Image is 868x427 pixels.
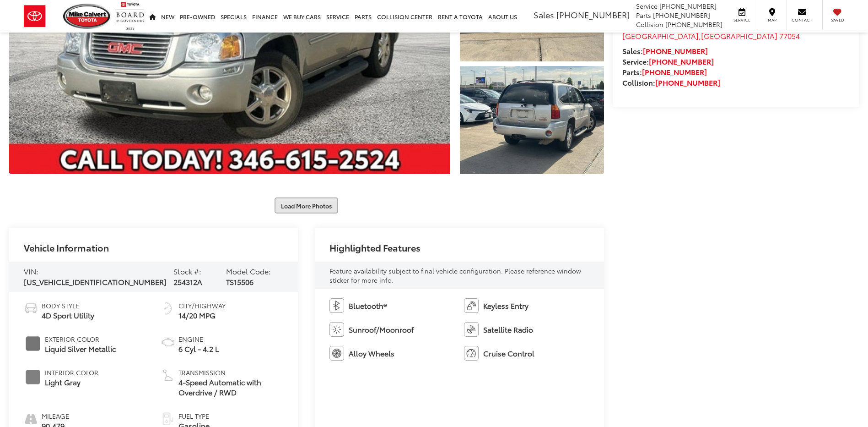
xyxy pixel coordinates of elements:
span: [PHONE_NUMBER] [665,20,722,29]
span: [PHONE_NUMBER] [653,11,710,20]
img: Fuel Economy [161,301,175,316]
span: Satellite Radio [483,324,533,335]
a: Expand Photo 3 [460,66,604,174]
span: Light Gray [45,377,98,388]
strong: Collision: [622,77,720,88]
span: Service [636,1,658,11]
h2: Highlighted Features [329,242,421,252]
span: Fuel Type [178,411,210,421]
span: Model Code: [226,266,271,276]
span: Service [732,17,752,23]
img: Satellite Radio [464,322,479,337]
span: Engine [178,334,219,344]
span: City/Highway [178,301,226,310]
span: Alloy Wheels [349,348,394,359]
a: [PHONE_NUMBER] [643,45,708,56]
i: mileage icon [24,411,37,424]
span: Transmission [178,368,284,377]
img: Bluetooth® [329,298,344,313]
button: Load More Photos [275,197,338,213]
span: [GEOGRAPHIC_DATA] [622,30,699,41]
span: Exterior Color [45,334,116,344]
h2: Vehicle Information [24,242,109,252]
span: [PHONE_NUMBER] [556,9,630,21]
span: VIN: [24,266,38,276]
img: Mike Calvert Toyota [63,4,112,29]
img: 2008 GMC Envoy SLE [458,65,605,175]
img: Sunroof/Moonroof [329,322,344,337]
span: Saved [827,17,847,23]
span: Cruise Control [483,348,534,359]
span: Sunroof/Moonroof [349,324,414,335]
span: [US_VEHICLE_IDENTIFICATION_NUMBER] [24,276,167,287]
span: Stock #: [173,266,201,276]
span: Parts [636,11,651,20]
a: [PHONE_NUMBER] [642,66,707,77]
span: Map [762,17,782,23]
span: Mileage [42,411,69,421]
span: , [622,30,800,41]
img: Alloy Wheels [329,346,344,361]
strong: Service: [622,56,714,66]
span: TS15506 [226,276,253,287]
span: Liquid Silver Metallic [45,344,116,354]
span: Sales [534,9,554,21]
span: Bluetooth® [349,301,387,311]
span: Contact [792,17,812,23]
strong: Parts: [622,66,707,77]
img: Keyless Entry [464,298,479,313]
span: 4D Sport Utility [42,310,94,321]
span: #757575 [26,336,40,351]
span: 254312A [173,276,202,287]
a: [PHONE_NUMBER] [655,77,720,88]
span: 77054 [779,30,800,41]
img: Cruise Control [464,346,479,361]
span: 4-Speed Automatic with Overdrive / RWD [178,377,284,398]
span: 14/20 MPG [178,310,226,321]
span: [PHONE_NUMBER] [659,1,717,11]
span: Interior Color [45,368,98,377]
span: 6 Cyl - 4.2 L [178,344,219,354]
span: Feature availability subject to final vehicle configuration. Please reference window sticker for ... [329,266,581,285]
span: Body Style [42,301,94,310]
span: #808080 [26,370,40,384]
a: [PHONE_NUMBER] [649,56,714,66]
span: [GEOGRAPHIC_DATA] [701,30,777,41]
strong: Sales: [622,45,708,56]
span: Keyless Entry [483,301,528,311]
span: Collision [636,20,663,29]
